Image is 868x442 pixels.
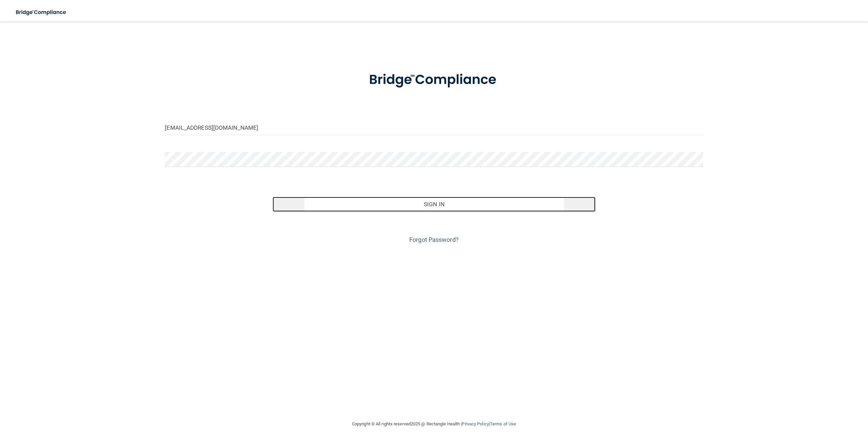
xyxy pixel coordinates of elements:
[165,120,703,135] input: Email
[490,421,516,426] a: Terms of Use
[355,62,513,98] img: bridge_compliance_login_screen.278c3ca4.svg
[310,413,558,435] div: Copyright © All rights reserved 2025 @ Rectangle Health | |
[409,236,459,243] a: Forgot Password?
[273,197,595,212] button: Sign In
[462,421,489,426] a: Privacy Policy
[10,5,73,19] img: bridge_compliance_login_screen.278c3ca4.svg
